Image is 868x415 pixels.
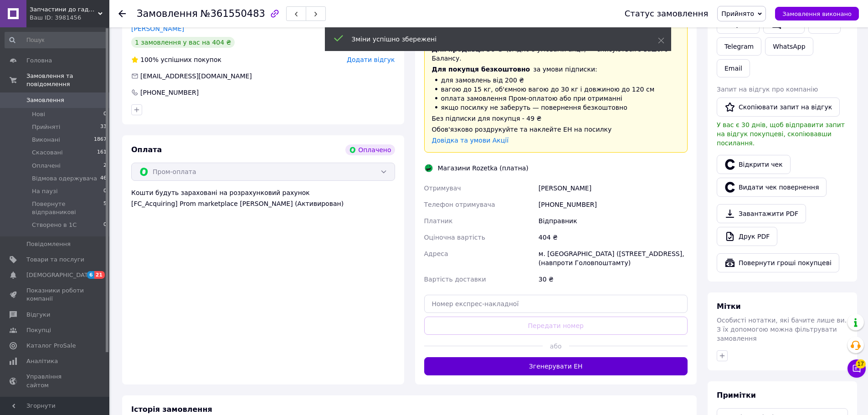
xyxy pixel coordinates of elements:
span: Відгуки [26,311,50,319]
span: №361550483 [200,8,265,19]
button: Повернути гроші покупцеві [717,253,839,272]
span: Аналітика [26,357,58,365]
div: Повернутися назад [118,9,126,18]
div: Ваш ID: 3981456 [30,14,109,22]
span: На паузі [32,187,58,195]
div: Магазини Rozetka (платна) [436,164,531,173]
div: Статус замовлення [625,9,709,18]
span: Прийнято [721,10,754,17]
span: Адреса [424,250,448,257]
span: Замовлення та повідомлення [26,72,109,88]
li: якщо посилку не заберуть — повернення безкоштовно [432,103,680,112]
span: Замовлення [137,8,198,19]
span: або [543,342,569,351]
div: Оплачено [345,144,395,155]
span: Додати відгук [347,56,395,63]
input: Номер експрес-накладної [424,295,688,313]
div: [PERSON_NAME] [537,180,689,196]
span: [DEMOGRAPHIC_DATA] [26,271,94,279]
input: Пошук [5,32,108,48]
span: 6 [87,271,94,279]
div: Кошти будуть зараховані на розрахунковий рахунок [131,188,395,208]
span: У вас є 30 днів, щоб відправити запит на відгук покупцеві, скопіювавши посилання. [717,121,845,147]
span: 33 [100,123,107,131]
span: Примітки [717,391,756,400]
span: Оціночна вартість [424,234,485,241]
button: Видати чек повернення [717,178,827,197]
span: Повідомлення [26,240,71,248]
span: Замовлення виконано [782,10,852,17]
span: Історія замовлення [131,405,212,414]
li: вагою до 15 кг, об'ємною вагою до 30 кг і довжиною до 120 см [432,85,680,94]
span: Відмова одержувача [32,174,97,183]
a: WhatsApp [765,37,813,56]
span: Мітки [717,302,741,311]
span: Створено в 1С [32,221,77,229]
span: Повернуте відправникові [32,200,103,216]
span: Запчастини до гаджетів [30,5,98,14]
li: оплата замовлення Пром-оплатою або при отриманні [432,94,680,103]
span: Для покупця безкоштовно [432,66,530,73]
div: 1 замовлення у вас на 404 ₴ [131,37,235,48]
button: Email [717,59,750,77]
span: 0 [103,187,107,195]
span: Запит на відгук про компанію [717,86,818,93]
div: Без підписки для покупця - 49 ₴ [432,114,680,123]
span: 100% [140,56,159,63]
span: 0 [103,221,107,229]
span: Показники роботи компанії [26,287,84,303]
div: [PHONE_NUMBER] [139,88,200,97]
a: Завантажити PDF [717,204,806,223]
span: Оплачені [32,162,61,170]
div: 404 ₴ [537,229,689,246]
div: м. [GEOGRAPHIC_DATA] ([STREET_ADDRESS], (навпроти Головпоштамту) [537,246,689,271]
span: Скасовані [32,149,63,157]
span: 17 [856,359,866,369]
a: Друк PDF [717,227,777,246]
div: Відправник [537,213,689,229]
span: Прийняті [32,123,60,131]
span: 46 [100,174,107,183]
span: [EMAIL_ADDRESS][DOMAIN_NAME] [140,72,252,80]
button: Згенерувати ЕН [424,357,688,375]
div: (згідно з умовами акції) — списуються з вашого Балансу. [432,45,680,63]
div: Зміни успішно збережені [352,35,635,44]
span: 21 [94,271,105,279]
div: за умови підписки: [432,65,680,74]
div: [FC_Acquiring] Prom marketplace [PERSON_NAME] (Активирован) [131,199,395,208]
span: 0 [103,110,107,118]
span: Телефон отримувача [424,201,495,208]
span: Отримувач [424,184,461,192]
button: Скопіювати запит на відгук [717,97,840,117]
span: 1867 [94,136,107,144]
span: Особисті нотатки, які бачите лише ви. З їх допомогою можна фільтрувати замовлення [717,317,847,342]
span: Управління сайтом [26,373,84,389]
li: для замовлень від 200 ₴ [432,76,680,85]
span: Оплата [131,145,162,154]
span: Виконані [32,136,60,144]
span: 161 [97,149,107,157]
button: Замовлення виконано [775,7,859,20]
button: Чат з покупцем17 [847,359,866,378]
div: [PHONE_NUMBER] [537,196,689,213]
div: Обов'язково роздрукуйте та наклейте ЕН на посилку [432,125,680,134]
span: Вартість доставки [424,276,486,283]
span: Платник [424,217,453,225]
span: 2 [103,162,107,170]
span: Каталог ProSale [26,342,76,350]
span: 5 [103,200,107,216]
div: успішних покупок [131,55,221,64]
a: [PERSON_NAME] [131,25,184,32]
div: 30 ₴ [537,271,689,287]
span: Головна [26,56,52,65]
span: Нові [32,110,45,118]
span: Покупці [26,326,51,334]
span: Товари та послуги [26,256,84,264]
a: Відкрити чек [717,155,791,174]
a: Telegram [717,37,761,56]
a: Довідка та умови Акції [432,137,509,144]
span: Замовлення [26,96,64,104]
